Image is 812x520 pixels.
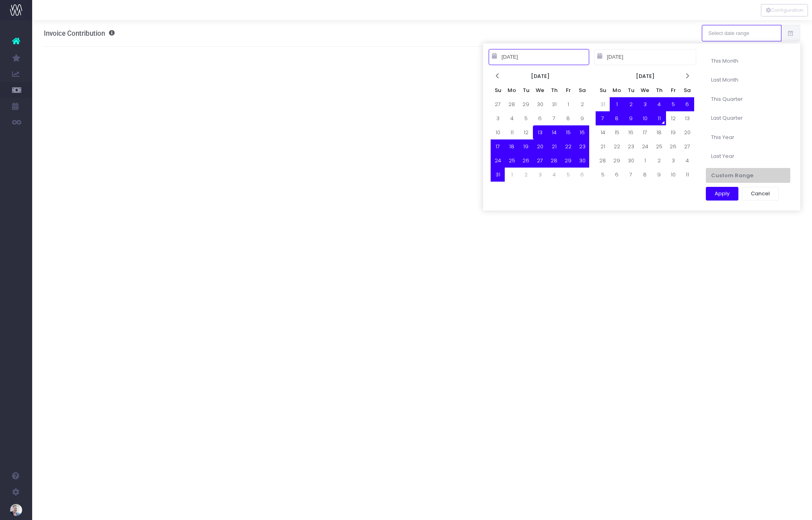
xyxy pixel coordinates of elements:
[666,111,680,125] td: 12
[624,125,638,139] td: 16
[652,154,666,168] td: 2
[596,97,610,111] td: 31
[547,83,561,97] th: Th
[491,154,505,168] td: 24
[706,149,790,164] li: Last Year
[505,139,519,154] td: 18
[10,504,22,516] img: images/default_profile_image.png
[652,168,666,182] td: 9
[610,97,624,111] td: 1
[680,154,694,168] td: 4
[561,111,575,125] td: 8
[610,111,624,125] td: 8
[547,154,561,168] td: 28
[491,139,505,154] td: 17
[666,97,680,111] td: 5
[505,83,519,97] th: Mo
[505,69,575,83] th: [DATE]
[652,97,666,111] td: 4
[561,97,575,111] td: 1
[561,125,575,139] td: 15
[706,168,790,183] li: Custom Range
[706,92,790,107] li: This Quarter
[505,111,519,125] td: 4
[638,139,652,154] td: 24
[547,168,561,182] td: 4
[742,187,779,201] button: Cancel
[575,168,589,182] td: 6
[533,168,547,182] td: 3
[666,125,680,139] td: 19
[533,111,547,125] td: 6
[491,125,505,139] td: 10
[610,139,624,154] td: 22
[706,111,790,126] li: Last Quarter
[596,125,610,139] td: 14
[652,111,666,125] td: 11
[547,139,561,154] td: 21
[596,111,610,125] td: 7
[638,168,652,182] td: 8
[505,125,519,139] td: 11
[519,83,533,97] th: Tu
[561,168,575,182] td: 5
[706,53,790,69] li: This Month
[624,139,638,154] td: 23
[706,130,790,145] li: This Year
[638,111,652,125] td: 10
[624,154,638,168] td: 30
[610,154,624,168] td: 29
[491,168,505,182] td: 31
[624,83,638,97] th: Tu
[519,139,533,154] td: 19
[491,97,505,111] td: 27
[547,125,561,139] td: 14
[702,25,781,41] input: Select date range
[680,111,694,125] td: 13
[638,125,652,139] td: 17
[519,168,533,182] td: 2
[575,97,589,111] td: 2
[561,154,575,168] td: 29
[638,154,652,168] td: 1
[533,83,547,97] th: We
[624,168,638,182] td: 7
[505,168,519,182] td: 1
[491,111,505,125] td: 3
[706,72,790,88] li: Last Month
[610,168,624,182] td: 6
[561,139,575,154] td: 22
[575,125,589,139] td: 16
[519,125,533,139] td: 12
[680,97,694,111] td: 6
[533,154,547,168] td: 27
[638,97,652,111] td: 3
[680,168,694,182] td: 11
[666,154,680,168] td: 3
[610,69,680,83] th: [DATE]
[624,111,638,125] td: 9
[533,97,547,111] td: 30
[505,97,519,111] td: 28
[596,139,610,154] td: 21
[575,111,589,125] td: 9
[596,154,610,168] td: 28
[547,97,561,111] td: 31
[519,111,533,125] td: 5
[519,97,533,111] td: 29
[519,154,533,168] td: 26
[761,4,808,16] div: Vertical button group
[575,83,589,97] th: Sa
[533,139,547,154] td: 20
[596,168,610,182] td: 5
[666,139,680,154] td: 26
[561,83,575,97] th: Fr
[680,125,694,139] td: 20
[666,168,680,182] td: 10
[680,83,694,97] th: Sa
[610,83,624,97] th: Mo
[638,83,652,97] th: We
[596,83,610,97] th: Su
[575,154,589,168] td: 30
[505,154,519,168] td: 25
